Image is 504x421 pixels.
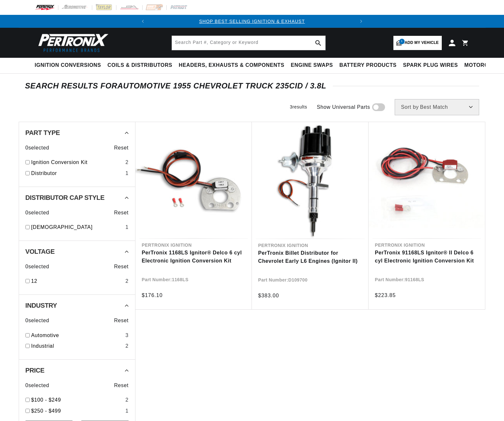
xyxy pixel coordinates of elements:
[125,342,129,350] div: 2
[175,58,287,73] summary: Headers, Exhausts & Components
[340,62,397,69] span: Battery Products
[25,209,49,217] span: 0 selected
[125,158,129,167] div: 2
[125,331,129,340] div: 3
[401,105,419,110] span: Sort by
[464,62,503,69] span: Motorcycle
[25,83,479,89] div: SEARCH RESULTS FOR Automotive 1955 Chevrolet Truck 235cid / 3.8L
[336,58,400,73] summary: Battery Products
[125,277,129,285] div: 2
[288,58,336,73] summary: Engine Swaps
[31,169,123,178] a: Distributor
[31,331,123,340] a: Automotive
[142,249,245,265] a: PerTronix 1168LS Ignitor® Delco 6 cyl Electronic Ignition Conversion Kit
[25,194,104,201] span: Distributor Cap Style
[25,248,55,255] span: Voltage
[290,104,307,109] span: 3 results
[125,169,129,178] div: 1
[25,144,49,152] span: 0 selected
[399,39,405,44] span: 1
[393,36,442,50] a: 1Add my vehicle
[317,103,370,111] span: Show Universal Parts
[291,62,333,69] span: Engine Swaps
[125,223,129,231] div: 1
[25,129,60,136] span: Part Type
[149,18,354,25] div: 1 of 2
[25,367,44,374] span: Price
[199,19,305,24] a: SHOP BEST SELLING IGNITION & EXHAUST
[25,262,49,271] span: 0 selected
[31,223,123,231] a: [DEMOGRAPHIC_DATA]
[114,209,129,217] span: Reset
[355,15,368,28] button: Translation missing: en.sections.announcements.next_announcement
[114,262,129,271] span: Reset
[136,15,149,28] button: Translation missing: en.sections.announcements.previous_announcement
[114,316,129,325] span: Reset
[179,62,284,69] span: Headers, Exhausts & Components
[114,381,129,390] span: Reset
[172,36,325,50] input: Search Part #, Category or Keyword
[403,62,458,69] span: Spark Plug Wires
[400,58,461,73] summary: Spark Plug Wires
[25,381,49,390] span: 0 selected
[25,302,57,309] span: Industry
[395,99,479,115] select: Sort by
[114,144,129,152] span: Reset
[31,408,61,414] span: $250 - $499
[25,316,49,325] span: 0 selected
[125,396,129,404] div: 2
[258,249,362,265] a: PerTronix Billet Distributor for Chevrolet Early L6 Engines (Ignitor II)
[125,407,129,415] div: 1
[311,36,325,50] button: search button
[35,62,101,69] span: Ignition Conversions
[31,277,123,285] a: 12
[31,342,123,350] a: Industrial
[35,58,104,73] summary: Ignition Conversions
[31,397,61,403] span: $100 - $249
[107,62,172,69] span: Coils & Distributors
[405,40,439,46] span: Add my vehicle
[149,18,354,25] div: Announcement
[35,32,109,54] img: Pertronix
[31,158,123,167] a: Ignition Conversion Kit
[375,249,479,265] a: PerTronix 91168LS Ignitor® II Delco 6 cyl Electronic Ignition Conversion Kit
[104,58,175,73] summary: Coils & Distributors
[19,15,486,28] slideshow-component: Translation missing: en.sections.announcements.announcement_bar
